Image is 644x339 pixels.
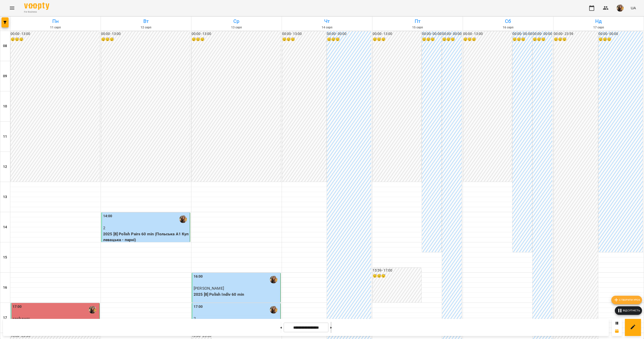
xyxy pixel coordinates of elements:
h6: 😴😴😴 [533,37,552,42]
span: Відсутність [617,308,640,314]
h6: 12 [3,164,7,170]
h6: 😴😴😴 [192,37,281,42]
h6: 17 серп [554,25,643,30]
h6: Ср [192,17,281,25]
h6: 14 серп [283,25,371,30]
h6: 00:00 - 00:00 [512,31,532,37]
span: UA [631,5,636,11]
h6: 😴😴😴 [442,37,462,42]
label: 14:00 [103,213,112,219]
h6: 10 [3,104,7,109]
h6: 😴😴😴 [373,273,421,279]
span: For Business [24,10,49,14]
h6: 😴😴😴 [463,37,512,42]
span: [PERSON_NAME] [194,286,224,291]
p: 2025 [8] Polish Pairs 60 min (Польська А1 Куплевацька - парні) [103,231,189,243]
span: Створити урок [613,297,640,303]
h6: 00:00 - 13:00 [11,31,100,37]
img: Куплевацька Олександра Іванівна (п) [89,306,96,314]
h6: 😴😴😴 [11,37,100,42]
h6: 13 серп [192,25,281,30]
h6: 14 [3,224,7,230]
h6: Сб [464,17,552,25]
h6: 00:00 - 13:00 [373,31,421,37]
h6: 😴😴😴 [373,37,421,42]
label: 16:00 [194,274,203,279]
h6: 😴😴😴 [422,37,442,42]
h6: 😴😴😴 [327,37,371,42]
p: 2 [103,225,189,231]
h6: 00:00 - 23:59 [554,31,598,37]
h6: 😴😴😴 [512,37,532,42]
button: UA [629,3,638,13]
h6: 00:00 - 00:00 [422,31,442,37]
h6: 11 [3,134,7,139]
h6: 13 [3,194,7,200]
img: Куплевацька Олександра Іванівна (п) [179,215,187,223]
h6: 00:00 - 00:00 [533,31,552,37]
h6: 00:00 - 00:00 [327,31,371,37]
h6: 😴😴😴 [554,37,598,42]
h6: Нд [554,17,643,25]
h6: 😴😴😴 [598,37,643,42]
h6: 16 серп [464,25,552,30]
h6: 00:00 - 00:00 [598,31,643,37]
img: 2d1d2c17ffccc5d6363169c503fcce50.jpg [617,5,624,12]
h6: 08 [3,43,7,49]
h6: 15 [3,255,7,260]
h6: 16 [3,285,7,290]
h6: 15 серп [373,25,462,30]
h6: 12 серп [102,25,190,30]
img: Куплевацька Олександра Іванівна (п) [270,306,277,314]
img: Voopty Logo [24,3,49,10]
h6: 09 [3,73,7,79]
button: Створити урок [611,296,642,304]
button: Відсутність [615,306,642,315]
label: 17:00 [194,304,203,310]
h6: Вт [102,17,190,25]
button: Menu [6,2,18,14]
h6: 00:00 - 13:00 [282,31,326,37]
h6: 17 [3,315,7,321]
h6: 😴😴😴 [101,37,190,42]
h6: 00:00 - 13:00 [192,31,281,37]
label: 17:00 [13,304,22,310]
h6: 00:00 - 00:00 [442,31,462,37]
h6: 😴😴😴 [282,37,326,42]
h6: Пт [373,17,462,25]
p: 2025 [8] Polish Indiv 60 min [194,291,279,297]
h6: 00:00 - 13:00 [463,31,512,37]
h6: Чт [283,17,371,25]
h6: 00:00 - 13:00 [101,31,190,37]
img: Куплевацька Олександра Іванівна (п) [270,276,277,283]
h6: 15:59 - 17:00 [373,268,421,273]
h6: Пн [11,17,100,25]
h6: 11 серп [11,25,100,30]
